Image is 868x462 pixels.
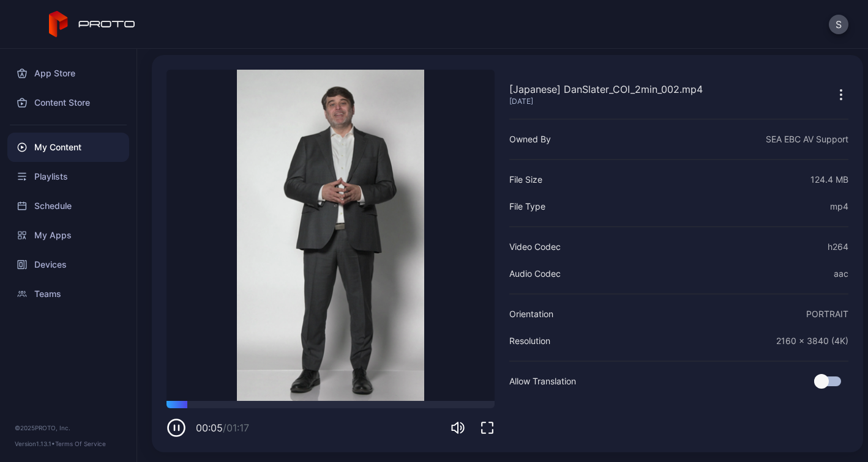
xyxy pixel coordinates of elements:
[7,250,129,279] a: Devices
[15,423,122,433] div: © 2025 PROTO, Inc.
[509,97,703,106] div: [DATE]
[828,240,848,254] div: h264
[196,420,249,435] div: 00:05
[7,133,129,162] a: My Content
[7,279,129,309] a: Teams
[7,88,129,117] a: Content Store
[509,334,550,348] div: Resolution
[829,15,848,34] button: S
[810,172,848,187] div: 124.4 MB
[766,132,848,147] div: SEA EBC AV Support
[166,70,495,401] video: Sorry, your browser doesn‘t support embedded videos
[7,221,129,250] a: My Apps
[509,132,551,147] div: Owned By
[509,374,576,389] div: Allow Translation
[806,307,848,321] div: PORTRAIT
[223,422,249,434] span: / 01:17
[509,199,545,214] div: File Type
[509,307,553,321] div: Orientation
[509,266,561,281] div: Audio Codec
[509,82,703,97] div: [Japanese] DanSlater_COI_2min_002.mp4
[509,172,542,187] div: File Size
[7,59,129,88] a: App Store
[7,162,129,191] a: Playlists
[834,266,848,281] div: aac
[776,334,848,348] div: 2160 x 3840 (4K)
[830,199,848,214] div: mp4
[55,440,106,447] a: Terms Of Service
[509,240,561,254] div: Video Codec
[7,191,129,221] a: Schedule
[15,440,55,447] span: Version 1.13.1 •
